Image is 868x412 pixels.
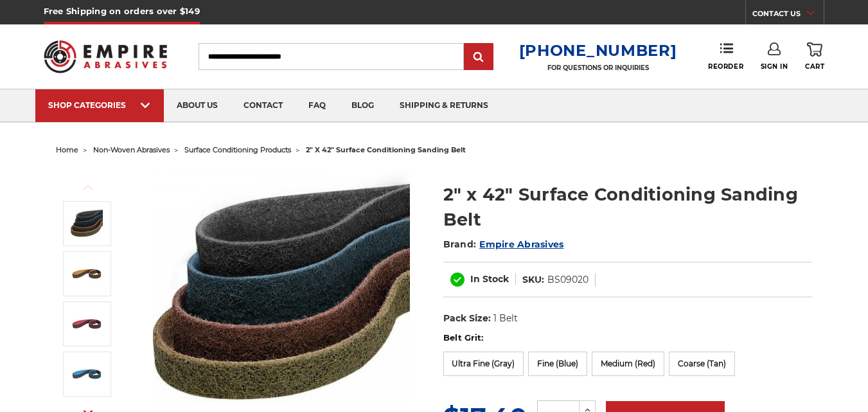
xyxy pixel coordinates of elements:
[493,312,518,325] dd: 1 Belt
[306,145,466,154] span: 2" x 42" surface conditioning sanding belt
[522,273,544,287] dt: SKU:
[44,32,167,80] img: Empire Abrasives
[71,258,103,290] img: 2"x42" Coarse Surface Conditioning Belt
[296,89,339,122] a: faq
[708,62,743,71] span: Reorder
[93,145,170,154] a: non-woven abrasives
[519,41,677,60] a: [PHONE_NUMBER]
[443,332,812,345] label: Belt Grit:
[387,89,501,122] a: shipping & returns
[71,308,103,340] img: 2"x42" Medium Surface Conditioning Belt
[184,145,291,154] a: surface conditioning products
[547,273,589,287] dd: BS09020
[56,145,78,154] a: home
[761,62,788,71] span: Sign In
[805,62,824,71] span: Cart
[805,42,824,71] a: Cart
[752,6,824,24] a: CONTACT US
[443,182,812,232] h1: 2" x 42" Surface Conditioning Sanding Belt
[443,238,477,250] span: Brand:
[466,44,492,70] input: Submit
[479,238,563,250] a: Empire Abrasives
[71,358,103,390] img: 2"x42" Fine Surface Conditioning Belt
[339,89,387,122] a: blog
[443,312,491,325] dt: Pack Size:
[73,174,103,201] button: Previous
[164,89,231,122] a: about us
[519,64,677,72] p: FOR QUESTIONS OR INQUIRIES
[48,100,151,110] div: SHOP CATEGORIES
[470,273,509,285] span: In Stock
[708,42,743,70] a: Reorder
[71,208,103,240] img: 2"x42" Surface Conditioning Sanding Belts
[231,89,296,122] a: contact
